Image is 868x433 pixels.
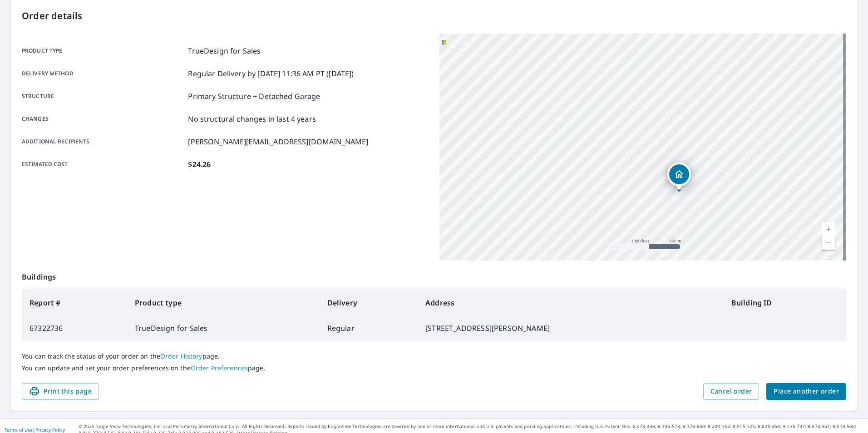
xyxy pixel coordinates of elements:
span: Cancel order [710,386,752,397]
span: Place another order [774,386,839,397]
p: TrueDesign for Sales [188,45,261,56]
span: Print this page [29,386,92,397]
td: 67322736 [22,315,128,341]
p: Primary Structure + Detached Garage [188,91,320,102]
th: Report # [22,290,128,315]
td: Regular [320,315,419,341]
td: [STREET_ADDRESS][PERSON_NAME] [418,315,724,341]
a: Order History [160,352,202,360]
p: You can track the status of your order on the page. [22,352,846,360]
th: Building ID [724,290,846,315]
td: TrueDesign for Sales [128,315,320,341]
p: Delivery method [22,68,184,79]
p: Order details [22,9,846,23]
a: Current Level 15, Zoom In [822,222,835,236]
th: Delivery [320,290,419,315]
a: Terms of Use [5,427,33,433]
p: [PERSON_NAME][EMAIL_ADDRESS][DOMAIN_NAME] [188,136,368,147]
p: Structure [22,91,184,102]
p: Buildings [22,261,846,290]
th: Address [418,290,724,315]
button: Cancel order [703,383,759,400]
a: Privacy Policy [35,427,65,433]
th: Product type [128,290,320,315]
p: $24.26 [188,159,211,170]
p: You can update and set your order preferences on the page. [22,364,846,372]
div: Dropped pin, building 1, Residential property, 8610 Buckingham Rd Joliet, IL 60431 [667,162,691,191]
p: Estimated cost [22,159,184,170]
button: Print this page [22,383,99,400]
p: Regular Delivery by [DATE] 11:36 AM PT ([DATE]) [188,68,354,79]
p: Changes [22,113,184,124]
p: No structural changes in last 4 years [188,113,316,124]
p: Product type [22,45,184,56]
button: Place another order [766,383,846,400]
p: | [5,427,65,433]
p: Additional recipients [22,136,184,147]
a: Current Level 15, Zoom Out [822,236,835,250]
a: Order Preferences [191,364,248,372]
